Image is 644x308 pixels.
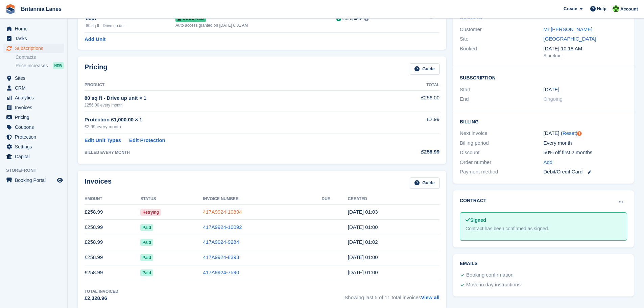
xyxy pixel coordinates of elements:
div: Order number [460,159,543,166]
td: £258.99 [85,250,140,265]
a: Britannia Lanes [18,3,64,15]
h2: Invoices [85,177,112,189]
a: menu [3,93,64,102]
a: [GEOGRAPHIC_DATA] [544,36,596,42]
div: BILLED EVERY MONTH [85,149,374,156]
div: Storefront [544,52,627,59]
h2: Billing [460,118,627,125]
span: Paid [140,239,153,246]
div: Protection £1,000.00 × 1 [85,116,374,124]
div: Customer [460,26,543,33]
td: £258.99 [85,220,140,235]
th: Total [374,80,439,91]
span: Booking Portal [15,175,55,185]
a: 417A9924-10894 [203,209,242,215]
a: Guide [410,177,439,189]
div: £256.00 every month [85,102,374,108]
span: Price increases [16,63,48,69]
a: Preview store [56,176,64,184]
div: Discount [460,149,543,157]
span: Occupied [175,15,206,22]
span: Paid [140,254,153,261]
span: Pricing [15,113,55,122]
div: Auto access granted on [DATE] 6:01 AM [175,22,336,28]
a: Edit Protection [129,137,165,144]
td: £2.99 [374,112,439,134]
div: Debit/Credit Card [544,168,627,176]
td: £258.99 [85,235,140,250]
a: Add Unit [85,35,105,43]
div: Site [460,35,543,43]
span: Paid [140,269,153,276]
span: CRM [15,83,55,93]
td: £258.99 [85,265,140,280]
time: 2025-05-25 00:00:12 UTC [348,254,378,260]
a: Price increases NEW [16,62,64,69]
div: [DATE] 10:18 AM [544,45,627,53]
a: Reset [563,130,576,136]
img: stora-icon-8386f47178a22dfd0bd8f6a31ec36ba5ce8667c1dd55bd0f319d3a0aa187defe.svg [5,4,16,14]
time: 2025-07-25 00:00:25 UTC [348,224,378,230]
a: Guide [410,63,439,74]
a: Contracts [16,54,64,61]
th: Status [140,194,203,205]
a: menu [3,34,64,43]
span: Settings [15,142,55,151]
span: Subscriptions [15,44,55,53]
div: 50% off first 2 months [544,149,627,157]
div: 80 sq ft - Drive up unit [86,23,175,29]
a: menu [3,152,64,161]
h2: Contract [460,197,486,204]
div: Billing period [460,139,543,147]
td: £256.00 [374,90,439,112]
span: Ongoing [544,96,563,102]
span: Storefront [6,167,67,174]
span: Help [597,5,606,12]
a: Edit Unit Types [85,137,121,144]
time: 2025-06-25 00:02:08 UTC [348,239,378,245]
a: menu [3,44,64,53]
div: NEW [53,62,64,69]
span: Analytics [15,93,55,102]
div: £2.99 every month [85,123,374,130]
span: Paid [140,224,153,231]
div: 80 sq ft - Drive up unit × 1 [85,94,374,102]
div: Start [460,86,543,94]
span: Showing last 5 of 11 total invoices [344,288,439,302]
td: £258.99 [85,205,140,220]
a: 417A9924-9284 [203,239,239,245]
h2: Pricing [85,63,108,74]
a: menu [3,24,64,33]
div: £258.99 [374,148,439,156]
span: Sites [15,73,55,83]
a: menu [3,142,64,151]
span: Protection [15,132,55,142]
a: menu [3,83,64,93]
th: Product [85,80,374,91]
div: Payment method [460,168,543,176]
img: icon-info-grey-7440780725fd019a000dd9b08b2336e03edf1995a4989e88bcd33f0948082b44.svg [364,17,368,21]
h2: Subscription [460,74,627,81]
th: Invoice Number [203,194,321,205]
img: Robert Parr [613,5,619,12]
th: Due [321,194,348,205]
a: menu [3,103,64,112]
div: Tooltip anchor [576,131,582,137]
a: 417A9924-8393 [203,254,239,260]
span: Capital [15,152,55,161]
div: Booked [460,45,543,59]
a: Mr [PERSON_NAME] [544,26,593,32]
a: View all [421,294,439,300]
div: End [460,95,543,103]
a: Add [544,159,553,166]
a: menu [3,73,64,83]
th: Amount [85,194,140,205]
a: 417A9924-7590 [203,269,239,275]
div: Total Invoiced [85,288,118,294]
span: Home [15,24,55,33]
div: [DATE] ( ) [544,129,627,137]
a: menu [3,122,64,132]
a: menu [3,113,64,122]
span: Coupons [15,122,55,132]
div: Move in day instructions [466,281,521,289]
